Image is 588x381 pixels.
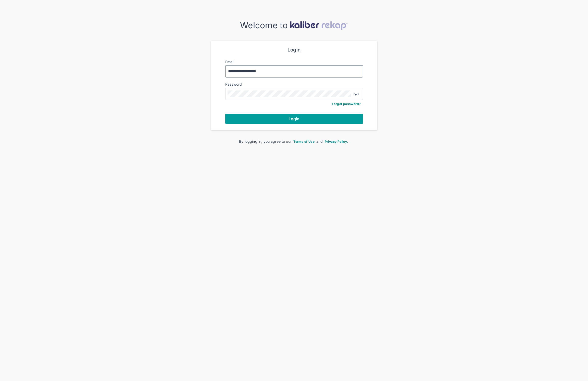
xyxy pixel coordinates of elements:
[293,139,315,143] a: Terms of Use
[332,102,361,106] a: Forgot password?
[293,140,315,143] span: Terms of Use
[289,116,300,121] span: Login
[225,47,363,53] div: Login
[225,114,363,124] button: Login
[225,82,242,86] label: Password
[219,139,369,144] div: By logging in, you agree to our and
[324,139,349,143] a: Privacy Policy.
[325,140,348,143] span: Privacy Policy.
[225,60,234,64] label: Email
[290,21,348,30] img: kaliber-logo
[353,91,359,97] img: eye-closed.fa43b6e4.svg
